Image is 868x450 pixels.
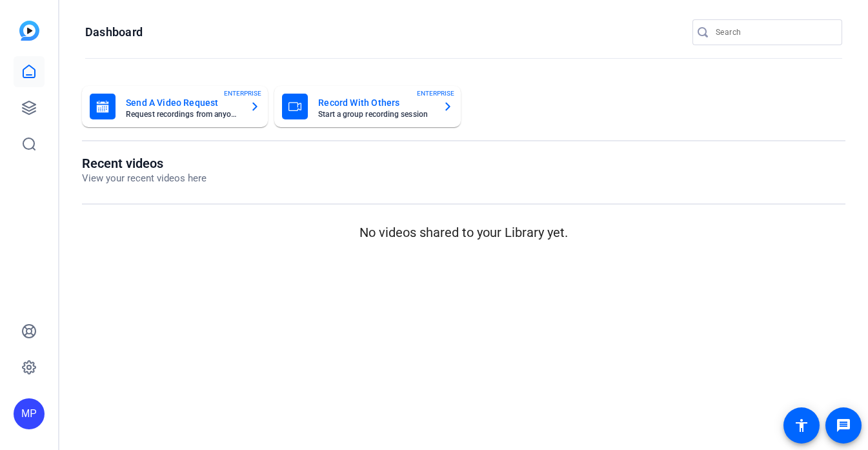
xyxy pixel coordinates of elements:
[274,86,460,127] button: Record With OthersStart a group recording sessionENTERPRISE
[417,88,454,98] span: ENTERPRISE
[82,156,207,171] h1: Recent videos
[82,223,845,242] p: No videos shared to your Library yet.
[716,25,832,40] input: Search
[318,110,432,118] mat-card-subtitle: Start a group recording session
[82,171,207,186] p: View your recent videos here
[794,418,809,433] mat-icon: accessibility
[19,21,39,41] img: blue-gradient.svg
[318,95,432,110] mat-card-title: Record With Others
[14,398,45,429] div: MP
[85,25,143,40] h1: Dashboard
[224,88,261,98] span: ENTERPRISE
[126,95,239,110] mat-card-title: Send A Video Request
[836,418,851,433] mat-icon: message
[126,110,239,118] mat-card-subtitle: Request recordings from anyone, anywhere
[82,86,268,127] button: Send A Video RequestRequest recordings from anyone, anywhereENTERPRISE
